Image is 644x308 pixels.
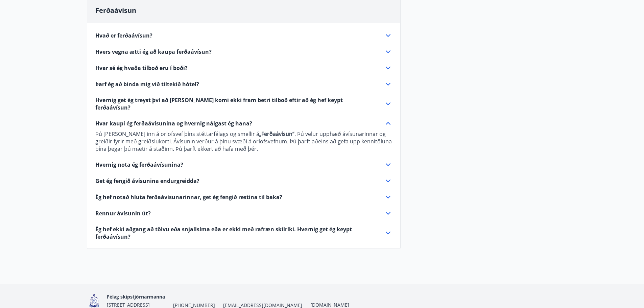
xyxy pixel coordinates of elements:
span: Ég hef ekki aðgang að tölvu eða snjallsíma eða er ekki með rafræn skilríki. Hvernig get ég keypt ... [95,226,376,240]
span: Hvernig nota ég ferðaávísunina? [95,161,183,168]
span: Hvar kaupi ég ferðaávísunina og hvernig nálgast ég hana? [95,120,252,127]
strong: „Ferðaávísun“ [259,130,294,138]
span: [STREET_ADDRESS] [107,302,150,308]
div: Rennur ávísunin út? [95,209,392,217]
span: Hvar sé ég hvaða tilboð eru í boði? [95,64,188,72]
span: Hvernig get ég treyst því að [PERSON_NAME] komi ekki fram betri tilboð eftir að ég hef keypt ferð... [95,96,376,111]
div: Hvað er ferðaávísun? [95,31,392,40]
span: Hvað er ferðaávísun? [95,32,152,39]
div: Ég hef ekki aðgang að tölvu eða snjallsíma eða er ekki með rafræn skilríki. Hvernig get ég keypt ... [95,226,392,240]
span: Rennur ávísunin út? [95,210,151,217]
div: Hvers vegna ætti ég að kaupa ferðaávísun? [95,48,392,56]
div: Ég hef notað hluta ferðaávísunarinnar, get ég fengið restina til baka? [95,193,392,201]
span: Ferðaávísun [95,6,136,15]
span: Get ég fengið ávísunina endurgreidda? [95,177,199,185]
span: Hvers vegna ætti ég að kaupa ferðaávísun? [95,48,212,55]
img: 4fX9JWmG4twATeQ1ej6n556Sc8UHidsvxQtc86h8.png [87,293,101,308]
div: Get ég fengið ávísunina endurgreidda? [95,177,392,185]
span: Ég hef notað hluta ferðaávísunarinnar, get ég fengið restina til baka? [95,193,282,201]
span: Félag skipstjórnarmanna [107,293,165,300]
span: Þarf ég að binda mig við tiltekið hótel? [95,80,199,88]
p: Þú [PERSON_NAME] inn á orlofsvef þíns stéttarfélags og smellir á . Þú velur upphæð ávísunarinnar ... [95,130,392,152]
div: Hvernig nota ég ferðaávísunina? [95,161,392,169]
div: Þarf ég að binda mig við tiltekið hótel? [95,80,392,88]
div: Hvernig get ég treyst því að [PERSON_NAME] komi ekki fram betri tilboð eftir að ég hef keypt ferð... [95,96,392,111]
div: Hvar kaupi ég ferðaávísunina og hvernig nálgast ég hana? [95,119,392,127]
div: Hvar kaupi ég ferðaávísunina og hvernig nálgast ég hana? [95,127,392,152]
div: Hvar sé ég hvaða tilboð eru í boði? [95,64,392,72]
a: [DOMAIN_NAME] [310,302,349,308]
